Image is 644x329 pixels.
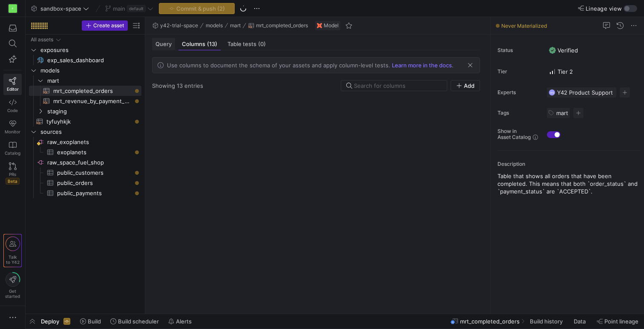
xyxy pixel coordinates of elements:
[593,314,642,329] button: Point lineage
[57,147,132,157] span: exoplanets​​​​​​​​​
[206,23,223,29] span: models
[230,23,241,29] span: mart
[460,318,520,325] span: mrt_completed_orders
[530,318,563,325] span: Build history
[3,269,22,302] button: Getstarted
[29,167,141,178] div: Press SPACE to select this row.
[46,117,132,127] span: tyfuyhkjk​​​​​​​​​​
[9,4,17,13] div: P
[29,55,141,65] div: Press SPACE to select this row.
[547,45,580,56] button: VerifiedVerified
[47,76,140,86] span: mart
[5,289,20,299] span: Get started
[497,128,531,140] span: Show in Asset Catalog
[47,137,140,147] span: raw_exoplanets​​​​​​​​
[497,110,540,116] span: Tags
[41,318,59,325] span: Deploy
[354,82,442,89] input: Search for columns
[392,62,452,69] a: Learn more in the docs
[3,1,22,16] a: P
[106,314,163,329] button: Build scheduler
[29,137,141,147] a: raw_exoplanets​​​​​​​​
[118,318,159,325] span: Build scheduler
[549,47,556,54] img: Verified
[160,23,198,29] span: y42-trial-space
[40,5,81,12] span: sandbox-space
[29,116,141,127] div: Press SPACE to select this row.
[152,82,203,89] div: Showing 13 entries
[182,41,217,47] span: Columns
[155,41,172,47] span: Query
[497,161,641,167] p: Description
[31,37,53,43] div: All assets
[324,23,339,29] span: Model
[176,318,192,325] span: Alerts
[40,66,140,75] span: models
[29,106,141,116] div: Press SPACE to select this row.
[549,47,578,54] span: Verified
[7,108,18,113] span: Code
[497,172,641,195] p: Table that shows all orders that have been completed. This means that both `order_status` and `pa...
[5,129,20,134] span: Monitor
[549,68,556,75] img: Tier 2 - Important
[207,41,217,47] span: (13)
[4,234,21,267] a: Talkto Y42
[317,23,322,28] img: undefined
[3,138,22,159] a: Catalog
[29,167,141,178] a: public_customers​​​​​​​​​
[256,23,308,29] span: mrt_completed_orders
[53,96,132,106] span: mrt_revenue_by_payment_method​​​​​​​​​​
[47,107,140,116] span: staging
[604,318,638,325] span: Point lineage
[76,314,105,329] button: Build
[29,75,141,86] div: Press SPACE to select this row.
[258,41,266,47] span: (0)
[574,318,586,325] span: Data
[557,89,613,96] span: Y42 Product Support
[570,314,591,329] button: Data
[57,178,132,188] span: public_orders​​​​​​​​​
[29,178,141,188] a: public_orders​​​​​​​​​
[464,82,474,89] span: Add
[3,159,22,188] a: PRsBeta
[57,188,132,198] span: public_payments​​​​​​​​​
[6,178,20,185] span: Beta
[167,62,390,69] span: Use columns to document the schema of your assets and apply column-level tests.
[501,23,547,29] span: Never Materialized
[3,95,22,116] a: Code
[228,20,243,31] button: mart
[88,318,101,325] span: Build
[497,47,540,53] span: Status
[53,86,132,96] span: mrt_completed_orders​​​​​​​​​​
[497,89,540,95] span: Experts
[29,188,141,198] div: Press SPACE to select this row.
[40,45,140,55] span: exposures
[29,157,141,167] a: raw_space_fuel_shop​​​​​​​​
[29,157,141,167] div: Press SPACE to select this row.
[227,41,266,47] span: Table tests
[556,110,568,116] span: mart
[29,96,141,106] div: Press SPACE to select this row.
[57,168,132,178] span: public_customers​​​​​​​​​
[526,314,568,329] button: Build history
[29,127,141,137] div: Press SPACE to select this row.
[29,86,141,96] a: mrt_completed_orders​​​​​​​​​​
[549,89,555,96] div: YPS
[29,96,141,106] a: mrt_revenue_by_payment_method​​​​​​​​​​
[29,137,141,147] div: Press SPACE to select this row.
[29,147,141,157] a: exoplanets​​​​​​​​​
[29,188,141,198] a: public_payments​​​​​​​​​
[6,254,20,265] span: Talk to Y42
[549,68,573,75] span: Tier 2
[586,5,622,12] span: Lineage view
[150,20,200,31] button: y42-trial-space
[29,45,141,55] div: Press SPACE to select this row.
[547,66,575,77] button: Tier 2 - ImportantTier 2
[29,65,141,75] div: Press SPACE to select this row.
[29,147,141,157] div: Press SPACE to select this row.
[47,55,132,65] span: exp_sales_dashboard​​​​​
[246,20,310,31] button: mrt_completed_orders
[29,55,141,65] a: exp_sales_dashboard​​​​​
[29,178,141,188] div: Press SPACE to select this row.
[93,23,124,29] span: Create asset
